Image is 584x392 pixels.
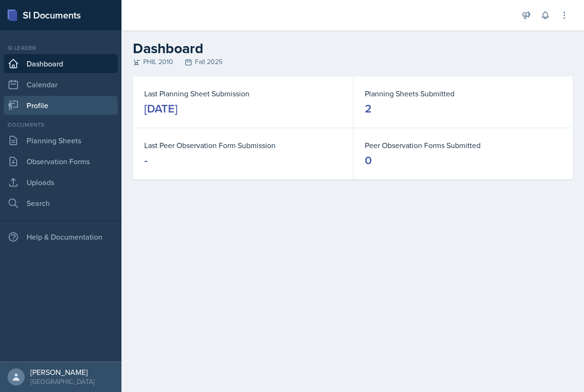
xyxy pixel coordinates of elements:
[144,88,342,99] dt: Last Planning Sheet Submission
[4,44,118,52] div: Si leader
[365,101,371,116] div: 2
[30,377,94,386] div: [GEOGRAPHIC_DATA]
[133,57,573,67] div: PHIL 2010 Fall 2025
[4,173,118,192] a: Uploads
[4,194,118,213] a: Search
[4,75,118,94] a: Calendar
[365,88,562,99] dt: Planning Sheets Submitted
[4,121,118,129] div: Documents
[4,54,118,73] a: Dashboard
[4,96,118,115] a: Profile
[365,140,562,151] dt: Peer Observation Forms Submitted
[4,227,118,246] div: Help & Documentation
[144,140,342,151] dt: Last Peer Observation Form Submission
[144,101,177,116] div: [DATE]
[144,153,148,168] div: -
[4,131,118,150] a: Planning Sheets
[133,40,573,57] h2: Dashboard
[365,153,372,168] div: 0
[4,152,118,171] a: Observation Forms
[30,367,94,377] div: [PERSON_NAME]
